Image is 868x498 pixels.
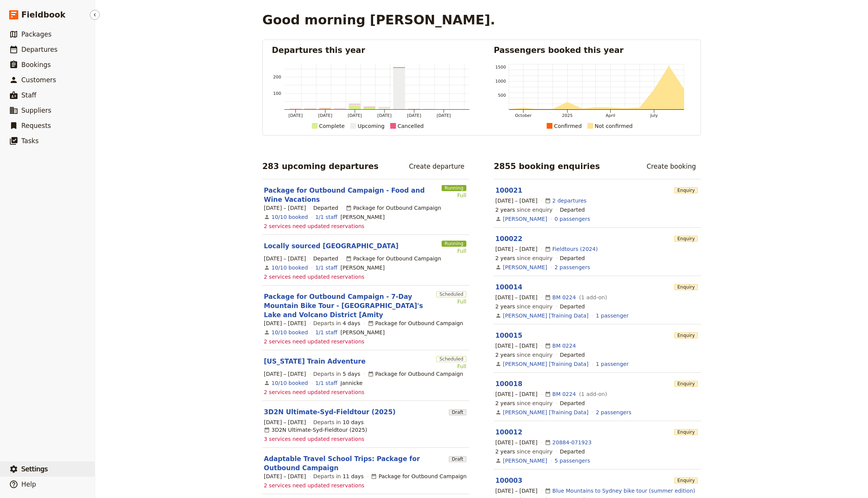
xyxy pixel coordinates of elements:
a: View the bookings for this departure [271,213,308,221]
a: View the passengers for this booking [596,312,629,319]
span: [DATE] – [DATE] [495,439,538,446]
span: Enquiry [674,381,698,387]
span: 2 services need updated reservations [264,338,364,345]
div: Cancelled [397,121,424,131]
a: BM 0224 [552,390,576,398]
div: Package for Outbound Campaign [346,204,441,212]
a: 20884-071923 [552,439,592,446]
a: BM 0224 [552,342,576,350]
span: 2 years [495,400,515,406]
a: BM 0224 [552,294,576,301]
span: [DATE] – [DATE] [495,342,538,350]
span: Departs in [313,370,360,378]
span: Enquiry [674,236,698,242]
span: Clive Paget [340,264,385,271]
a: Create departure [404,160,469,173]
span: Enquiry [674,477,698,484]
tspan: 200 [273,75,281,80]
div: Complete [319,121,345,131]
h2: Passengers booked this year [494,45,691,56]
a: [PERSON_NAME] [Training Data] [503,360,589,368]
a: 1/1 staff [315,213,337,221]
span: Scheduled [436,356,466,362]
a: Create booking [641,160,701,173]
span: 2 years [495,352,515,358]
a: [PERSON_NAME] [503,215,547,223]
button: Hide menu [90,10,100,20]
a: View the passengers for this booking [596,360,629,368]
div: Not confirmed [595,121,633,131]
span: Draft [449,409,466,415]
span: [DATE] – [DATE] [495,294,538,301]
span: Running [442,185,466,191]
span: Enquiry [674,332,698,338]
span: Scheduled [436,291,466,297]
span: [DATE] – [DATE] [264,472,306,480]
tspan: 500 [498,93,506,98]
a: Adaptable Travel School Trips: Package for Outbound Campaign [264,454,446,472]
span: 11 days [343,473,364,479]
span: 2 years [495,449,515,455]
h2: Departures this year [272,45,469,56]
div: Departed [560,303,585,310]
span: Departs in [313,472,364,480]
a: 3D2N Ultimate-Syd-Fieldtour (2025) [264,407,396,417]
a: [PERSON_NAME] [Training Data] [503,312,589,319]
span: Customers [21,76,56,84]
tspan: April [606,113,615,118]
a: View the passengers for this booking [596,409,631,416]
span: Departures [21,46,57,53]
span: 3 services need updated reservations [264,435,364,443]
span: [DATE] – [DATE] [495,245,538,253]
span: Enquiry [674,429,698,435]
h2: 2855 booking enquiries [494,161,600,172]
span: Draft [449,456,466,462]
span: 2 services need updated reservations [264,482,364,489]
span: 2 services need updated reservations [264,388,364,396]
span: [DATE] – [DATE] [264,370,306,378]
span: [DATE] – [DATE] [264,319,306,327]
span: ( 1 add-on ) [578,390,607,398]
tspan: October [515,113,532,118]
a: Package for Outbound Campaign - Food and Wine Vacations [264,186,439,204]
a: 100015 [495,332,522,339]
span: 2 years [495,207,515,213]
a: Fieldtours (2024) [552,245,598,253]
span: Help [21,480,36,488]
div: Confirmed [554,121,582,131]
span: ( 1 add-on ) [578,294,607,301]
span: [DATE] – [DATE] [495,197,538,204]
a: View the passengers for this booking [555,215,590,223]
a: 1/1 staff [315,379,337,387]
span: Departs in [313,319,360,327]
a: 100018 [495,380,522,388]
tspan: July [650,113,658,118]
a: 100014 [495,283,522,291]
span: Bookings [21,61,51,69]
span: Suppliers [21,107,51,114]
span: since enquiry [495,206,552,214]
div: Departed [560,399,585,407]
tspan: 100 [273,91,281,96]
a: View the bookings for this departure [271,329,308,336]
div: Full [442,247,466,255]
span: Staff [21,91,37,99]
tspan: 1000 [495,79,506,84]
a: [PERSON_NAME] [503,457,547,464]
span: Fieldbook [21,9,65,21]
div: Full [436,298,466,305]
div: Full [442,192,466,199]
tspan: 2025 [562,113,573,118]
span: Settings [21,465,48,473]
div: Departed [560,351,585,359]
span: since enquiry [495,448,552,455]
span: since enquiry [495,303,552,310]
a: Blue Mountains to Sydney bike tour (summer edition) [552,487,695,495]
div: Departed [560,254,585,262]
a: 100012 [495,428,522,436]
a: 1/1 staff [315,264,337,271]
a: 100021 [495,187,522,194]
span: Jannicke [340,379,362,387]
a: 100003 [495,477,522,484]
span: 2 services need updated reservations [264,222,364,230]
